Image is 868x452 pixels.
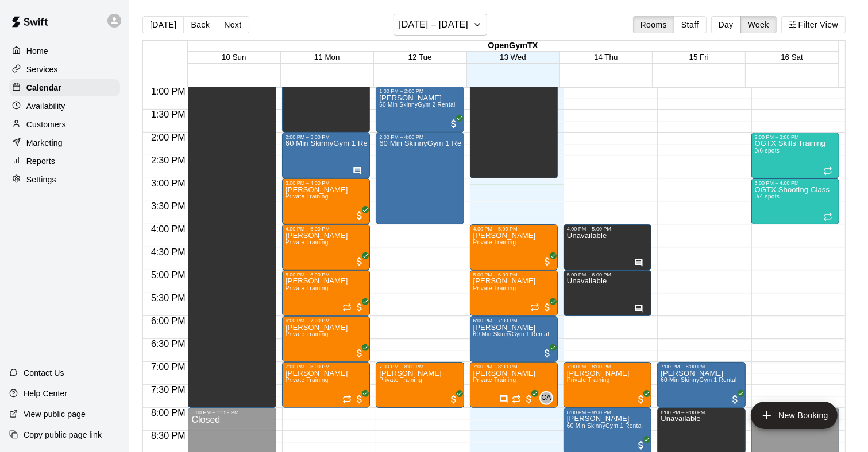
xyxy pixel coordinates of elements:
[470,270,558,316] div: 5:00 PM – 6:00 PM: Private Training
[9,42,120,60] a: Home
[148,316,188,326] span: 6:00 PM
[379,102,455,108] span: 60 Min SkinnyGym 2 Rental
[567,377,610,383] span: Private Training
[9,171,120,188] a: Settings
[148,247,188,257] span: 4:30 PM
[286,318,367,324] div: 6:00 PM – 7:00 PM
[9,79,120,96] a: Calendar
[379,88,460,94] div: 1:00 PM – 2:00 PM
[755,147,780,154] span: 0/6 spots filled
[564,224,651,270] div: 4:00 PM – 5:00 PM: Unavailable
[661,377,736,383] span: 60 Min SkinnyGym 1 Rental
[379,364,460,369] div: 7:00 PM – 8:00 PM
[9,134,120,151] div: Marketing
[26,119,66,130] p: Customers
[751,402,838,429] button: add
[567,410,648,415] div: 8:00 PM – 9:00 PM
[541,392,551,404] span: CA
[564,362,651,408] div: 7:00 PM – 8:00 PM: Private Training
[148,431,188,441] span: 8:30 PM
[530,303,539,312] span: Recurring event
[148,339,188,349] span: 6:30 PM
[689,53,709,61] button: 15 Fri
[376,133,464,224] div: 2:00 PM – 4:00 PM: 60 Min SkinnyGym 1 Rental
[142,16,184,33] button: [DATE]
[448,118,460,130] span: All customers have paid
[183,16,217,33] button: Back
[394,14,487,36] button: [DATE] – [DATE]
[674,16,707,33] button: Staff
[470,362,558,408] div: 7:00 PM – 8:00 PM: Private Training
[567,226,648,232] div: 4:00 PM – 5:00 PM
[9,98,120,115] div: Availability
[282,224,370,270] div: 4:00 PM – 5:00 PM: Private Training
[473,285,516,291] span: Private Training
[26,100,65,112] p: Availability
[148,385,188,395] span: 7:30 PM
[314,53,340,61] button: 11 Mon
[634,258,643,267] svg: Has notes
[282,316,370,362] div: 6:00 PM – 7:00 PM: Private Training
[567,423,643,429] span: 60 Min SkinnyGym 1 Rental
[354,348,365,359] span: All customers have paid
[148,408,188,418] span: 8:00 PM
[354,256,365,267] span: All customers have paid
[408,53,432,61] button: 12 Tue
[500,53,526,61] span: 13 Wed
[751,133,839,178] div: 2:00 PM – 3:00 PM: OGTX Skills Training
[26,45,48,57] p: Home
[222,53,246,61] button: 10 Sun
[542,256,553,267] span: All customers have paid
[353,166,362,176] svg: Has notes
[823,212,832,221] span: Recurring event
[399,17,468,33] h6: [DATE] – [DATE]
[148,155,188,165] span: 2:30 PM
[473,239,516,246] span: Private Training
[26,174,56,185] p: Settings
[286,239,329,246] span: Private Training
[512,395,521,404] span: Recurring event
[282,362,370,408] div: 7:00 PM – 8:00 PM: Private Training
[24,388,67,399] p: Help Center
[635,393,647,405] span: All customers have paid
[781,53,803,61] span: 16 Sat
[342,303,352,312] span: Recurring event
[286,193,329,200] span: Private Training
[148,293,188,303] span: 5:30 PM
[286,285,329,291] span: Private Training
[9,61,120,78] a: Services
[379,134,460,140] div: 2:00 PM – 4:00 PM
[567,364,648,369] div: 7:00 PM – 8:00 PM
[470,224,558,270] div: 4:00 PM – 5:00 PM: Private Training
[26,137,63,149] p: Marketing
[470,316,558,362] div: 6:00 PM – 7:00 PM: Jason Rupert
[539,391,553,405] div: Chris Adams
[286,180,367,186] div: 3:00 PM – 4:00 PM
[282,178,370,224] div: 3:00 PM – 4:00 PM: Private Training
[542,302,553,313] span: All customers have paid
[148,87,188,96] span: 1:00 PM
[9,116,120,133] a: Customers
[191,410,272,415] div: 8:00 PM – 11:59 PM
[24,367,64,379] p: Contact Us
[473,272,554,278] div: 5:00 PM – 6:00 PM
[542,348,553,359] span: All customers have paid
[473,377,516,383] span: Private Training
[9,153,120,170] a: Reports
[286,331,329,337] span: Private Training
[473,331,549,337] span: 60 Min SkinnyGym 1 Rental
[473,318,554,324] div: 6:00 PM – 7:00 PM
[751,178,839,224] div: 3:00 PM – 4:00 PM: OGTX Shooting Class
[730,393,741,405] span: All customers have paid
[567,272,648,278] div: 5:00 PM – 6:00 PM
[342,395,352,404] span: Recurring event
[148,362,188,372] span: 7:00 PM
[740,16,777,33] button: Week
[523,393,535,405] span: All customers have paid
